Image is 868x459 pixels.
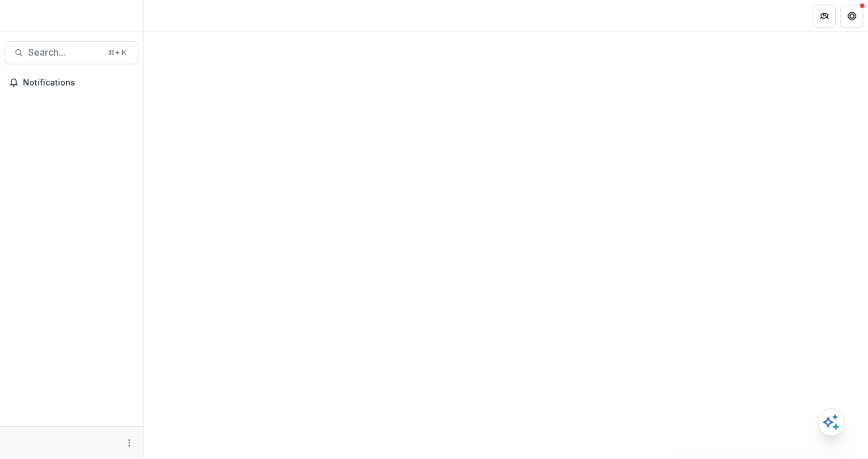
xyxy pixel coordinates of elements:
[840,5,863,28] button: Get Help
[5,41,138,64] button: Search...
[122,436,136,450] button: More
[23,78,134,88] span: Notifications
[813,5,836,28] button: Partners
[28,47,101,58] span: Search...
[106,46,129,59] div: ⌘ + K
[817,409,845,436] button: Open AI Assistant
[5,73,138,92] button: Notifications
[148,7,197,24] nav: breadcrumb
